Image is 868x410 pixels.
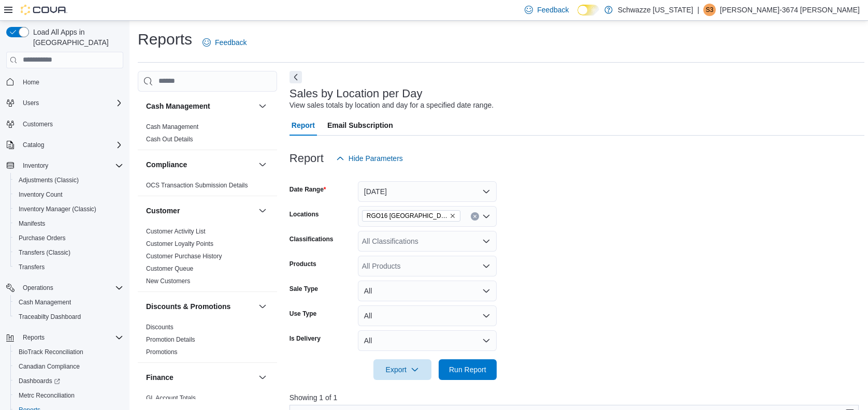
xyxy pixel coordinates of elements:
span: Load All Apps in [GEOGRAPHIC_DATA] [29,27,123,48]
span: BioTrack Reconciliation [19,348,83,356]
a: BioTrack Reconciliation [15,346,88,358]
span: BioTrack Reconciliation [15,346,123,358]
a: Metrc Reconciliation [15,389,79,402]
p: [PERSON_NAME]-3674 [PERSON_NAME] [720,4,860,16]
h3: Cash Management [146,101,210,111]
span: Report [292,115,315,136]
span: Promotions [146,348,178,356]
button: Adjustments (Classic) [10,173,127,187]
a: New Customers [146,277,190,285]
h3: Sales by Location per Day [290,87,423,100]
span: Catalog [23,141,44,149]
span: Purchase Orders [15,232,123,244]
button: Operations [2,281,127,295]
button: Reports [2,330,127,345]
span: Catalog [19,139,123,151]
span: Reports [23,333,45,342]
img: Cova [21,5,67,15]
button: Inventory Count [10,187,127,202]
span: Inventory [19,159,123,172]
span: Transfers (Classic) [15,246,123,259]
button: Operations [19,282,57,294]
span: Metrc Reconciliation [15,389,123,402]
span: Canadian Compliance [19,362,80,371]
span: Cash Out Details [146,135,193,143]
span: Transfers [19,263,45,271]
span: OCS Transaction Submission Details [146,181,248,189]
span: Users [23,99,39,107]
span: Dashboards [15,375,123,387]
a: GL Account Totals [146,394,196,402]
button: Transfers (Classic) [10,245,127,260]
span: Discounts [146,323,173,331]
span: Operations [19,282,123,294]
span: Operations [23,284,53,292]
span: Customers [23,120,53,128]
span: Feedback [537,5,569,15]
div: Customer [138,225,277,291]
a: Manifests [15,217,49,230]
label: Products [290,260,316,268]
a: Dashboards [10,374,127,388]
button: Next [290,71,302,83]
a: Customer Activity List [146,228,206,235]
a: Cash Out Details [146,136,193,143]
label: Locations [290,210,319,218]
button: Clear input [471,212,479,221]
button: Purchase Orders [10,231,127,245]
a: Customer Loyalty Points [146,240,213,247]
h1: Reports [138,29,192,50]
button: All [358,281,497,301]
button: Customers [2,116,127,131]
button: [DATE] [358,181,497,202]
button: Discounts & Promotions [256,300,269,313]
span: Export [380,359,425,380]
span: Cash Management [19,298,71,306]
button: Metrc Reconciliation [10,388,127,403]
button: Open list of options [482,237,490,245]
span: Reports [19,331,123,344]
a: Home [19,76,44,89]
a: Customer Purchase History [146,253,222,260]
button: Discounts & Promotions [146,301,254,312]
a: Discounts [146,324,173,331]
button: BioTrack Reconciliation [10,345,127,359]
button: Cash Management [10,295,127,310]
span: Inventory Manager (Classic) [15,203,123,215]
a: Promotion Details [146,336,195,343]
a: Customer Queue [146,265,193,272]
a: Feedback [198,32,251,53]
span: Customers [19,118,123,130]
button: Inventory Manager (Classic) [10,202,127,216]
a: Purchase Orders [15,232,70,244]
button: Customer [256,204,269,217]
span: New Customers [146,277,190,285]
span: Transfers (Classic) [19,248,70,257]
span: Adjustments (Classic) [15,174,123,186]
div: View sales totals by location and day for a specified date range. [290,100,494,111]
a: OCS Transaction Submission Details [146,182,248,189]
button: Run Report [439,359,497,380]
button: All [358,330,497,351]
span: Users [19,97,123,109]
span: Transfers [15,261,123,273]
p: | [697,4,699,16]
button: Transfers [10,260,127,274]
button: All [358,305,497,326]
button: Inventory [2,158,127,173]
h3: Compliance [146,159,187,170]
a: Cash Management [146,123,198,130]
button: Compliance [146,159,254,170]
button: Cash Management [146,101,254,111]
span: Run Report [449,364,486,375]
button: Canadian Compliance [10,359,127,374]
span: Customer Purchase History [146,252,222,260]
span: Cash Management [15,296,123,309]
span: Metrc Reconciliation [19,391,75,400]
button: Catalog [2,138,127,152]
span: Canadian Compliance [15,360,123,373]
button: Finance [256,371,269,384]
